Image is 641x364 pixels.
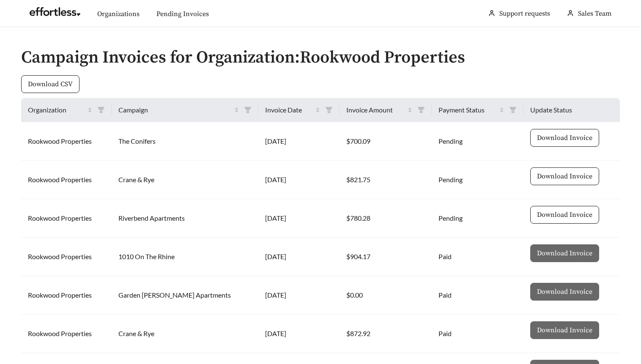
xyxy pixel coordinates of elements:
[21,199,112,238] td: Rookwood Properties
[21,276,112,315] td: Rookwood Properties
[432,161,523,199] td: Pending
[118,105,233,115] span: Campaign
[21,48,620,67] h2: Campaign Invoices for Organization: Rookwood Properties
[346,105,406,115] span: Invoice Amount
[265,105,313,115] span: Invoice Date
[325,106,333,114] span: filter
[21,238,112,276] td: Rookwood Properties
[112,276,259,315] td: Garden [PERSON_NAME] Apartments
[578,9,611,18] span: Sales Team
[340,238,432,276] td: $904.17
[322,103,336,117] span: filter
[530,244,599,262] button: Download Invoice
[97,106,105,114] span: filter
[530,129,599,147] button: Download Invoice
[417,106,425,114] span: filter
[258,238,339,276] td: [DATE]
[537,133,592,143] span: Download Invoice
[156,10,209,18] a: Pending Invoices
[530,321,599,339] button: Download Invoice
[523,98,620,122] th: Update Status
[340,199,432,238] td: $780.28
[21,315,112,353] td: Rookwood Properties
[537,171,592,181] span: Download Invoice
[506,103,520,117] span: filter
[509,106,517,114] span: filter
[244,106,252,114] span: filter
[340,315,432,353] td: $872.92
[530,283,599,301] button: Download Invoice
[340,122,432,161] td: $700.09
[340,161,432,199] td: $821.75
[258,199,339,238] td: [DATE]
[537,210,592,220] span: Download Invoice
[112,315,259,353] td: Crane & Rye
[258,161,339,199] td: [DATE]
[432,276,523,315] td: Paid
[432,199,523,238] td: Pending
[258,276,339,315] td: [DATE]
[432,315,523,353] td: Paid
[112,122,259,161] td: The Conifers
[21,161,112,199] td: Rookwood Properties
[241,103,255,117] span: filter
[28,105,86,115] span: Organization
[530,206,599,224] button: Download Invoice
[112,161,259,199] td: Crane & Rye
[97,10,140,18] a: Organizations
[432,238,523,276] td: Paid
[340,276,432,315] td: $0.00
[258,122,339,161] td: [DATE]
[438,105,498,115] span: Payment Status
[94,103,108,117] span: filter
[112,199,259,238] td: Riverbend Apartments
[432,122,523,161] td: Pending
[28,79,73,89] span: Download CSV
[258,315,339,353] td: [DATE]
[21,75,79,93] button: Download CSV
[21,122,112,161] td: Rookwood Properties
[530,167,599,185] button: Download Invoice
[112,238,259,276] td: 1010 On The Rhine
[499,9,550,18] a: Support requests
[414,103,428,117] span: filter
